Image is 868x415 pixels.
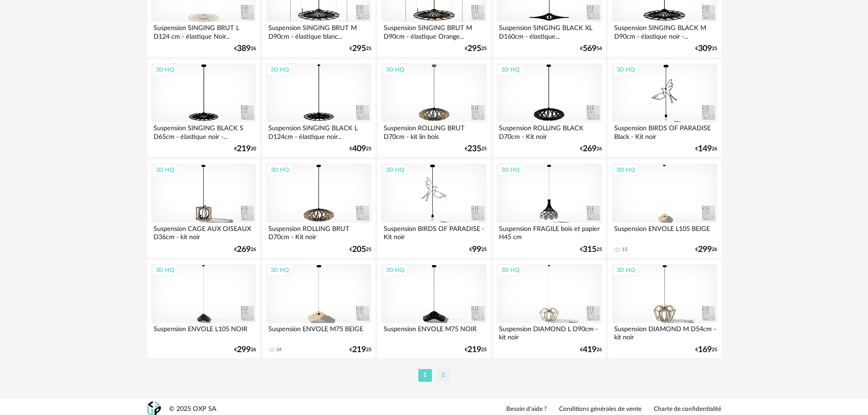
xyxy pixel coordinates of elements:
div: Suspension ROLLING BRUT D70cm - Kit noir [266,223,371,241]
a: 3D HQ Suspension ENVOLE L105 BEIGE 15 €29926 [608,159,721,258]
div: Suspension SINGING BLACK S D65cm - élastique noir -... [151,122,256,140]
div: € 26 [580,347,602,353]
a: 3D HQ Suspension ENVOLE M75 NOIR €21925 [377,260,490,358]
div: Suspension SINGING BLACK XL D160cm - élastique... [497,22,601,40]
div: 3D HQ [382,164,408,176]
span: 295 [352,46,366,52]
span: 309 [698,46,712,52]
div: € 25 [469,246,487,253]
span: 569 [583,46,596,52]
div: 15 [622,246,627,253]
div: Suspension ENVOLE M75 BEIGE [266,323,371,341]
div: € 20 [234,146,256,152]
div: 3D HQ [267,64,293,76]
div: Suspension ROLLING BLACK D70cm - Kit noir [497,122,601,140]
a: 3D HQ Suspension SINGING BLACK L D124cm - élastique noir... €40925 [262,59,375,158]
div: 3D HQ [152,164,178,176]
div: 3D HQ [152,64,178,76]
span: 219 [237,146,251,152]
div: € 26 [234,347,256,353]
div: € 25 [349,46,371,52]
div: € 54 [580,46,602,52]
div: © 2025 OXP SA [169,405,216,414]
div: € 25 [465,146,487,152]
span: 299 [698,246,712,253]
div: Suspension CAGE AUX OISEAUX D36cm - kit noir [151,223,256,241]
div: Suspension SINGING BRUT L D124 cm - élastique Noir... [151,22,256,40]
div: Suspension ENVOLE M75 NOIR [381,323,486,341]
a: 3D HQ Suspension BIRDS OF PARADISE - Kit noir €9925 [377,159,490,258]
span: 205 [352,246,366,253]
div: € 25 [695,347,717,353]
a: 3D HQ Suspension ENVOLE M75 BEIGE 34 €21925 [262,260,375,358]
div: Suspension SINGING BRUT M D90cm - élastique Orange... [381,22,486,40]
div: € 25 [465,347,487,353]
div: 3D HQ [152,264,178,276]
div: Suspension BIRDS OF PARADISE Black - Kit noir [612,122,717,140]
div: € 26 [580,146,602,152]
div: Suspension ENVOLE L105 NOIR [151,323,256,341]
a: Besoin d'aide ? [506,405,547,414]
a: 3D HQ Suspension ROLLING BRUT D70cm - kit lin bois €23525 [377,59,490,158]
div: 3D HQ [612,164,639,176]
span: 269 [237,246,251,253]
div: € 25 [695,46,717,52]
span: 299 [237,347,251,353]
div: 3D HQ [612,64,639,76]
div: Suspension FRAGILE bois et papier H45 cm [497,223,601,241]
a: 3D HQ Suspension CAGE AUX OISEAUX D36cm - kit noir €26926 [147,159,260,258]
a: 3D HQ Suspension BIRDS OF PARADISE Black - Kit noir €14926 [608,59,721,158]
div: 3D HQ [382,64,408,76]
span: 419 [583,347,596,353]
span: 99 [472,246,481,253]
span: 295 [467,46,481,52]
a: 3D HQ Suspension DIAMOND L D90cm - kit noir €41926 [493,260,606,358]
span: 169 [698,347,712,353]
span: 219 [467,347,481,353]
div: Suspension SINGING BRUT M D90cm - élastique blanc... [266,22,371,40]
div: 3D HQ [497,64,524,76]
div: Suspension DIAMOND L D90cm - kit noir [497,323,601,341]
li: 2 [437,369,450,382]
div: € 25 [349,246,371,253]
span: 219 [352,347,366,353]
div: 34 [276,347,282,353]
a: 3D HQ Suspension DIAMOND M D54cm - kit noir €16925 [608,260,721,358]
span: 315 [583,246,596,253]
div: € 25 [349,146,371,152]
div: € 25 [465,46,487,52]
div: € 26 [234,246,256,253]
div: Suspension ENVOLE L105 BEIGE [612,223,717,241]
div: 3D HQ [497,164,524,176]
a: 3D HQ Suspension ENVOLE L105 NOIR €29926 [147,260,260,358]
span: 149 [698,146,712,152]
div: € 26 [695,246,717,253]
a: Charte de confidentialité [654,405,721,414]
a: 3D HQ Suspension ROLLING BLACK D70cm - Kit noir €26926 [493,59,606,158]
a: 3D HQ Suspension FRAGILE bois et papier H45 cm €31525 [493,159,606,258]
div: € 26 [234,46,256,52]
div: 3D HQ [267,164,293,176]
a: 3D HQ Suspension ROLLING BRUT D70cm - Kit noir €20525 [262,159,375,258]
div: 3D HQ [382,264,408,276]
div: 3D HQ [267,264,293,276]
div: Suspension DIAMOND M D54cm - kit noir [612,323,717,341]
div: Suspension SINGING BLACK L D124cm - élastique noir... [266,122,371,140]
span: 235 [467,146,481,152]
li: 1 [418,369,432,382]
a: Conditions générales de vente [559,405,642,414]
span: 389 [237,46,251,52]
div: € 25 [349,347,371,353]
div: Suspension ROLLING BRUT D70cm - kit lin bois [381,122,486,140]
div: Suspension SINGING BLACK M D90cm - élastique noir -... [612,22,717,40]
span: 409 [352,146,366,152]
a: 3D HQ Suspension SINGING BLACK S D65cm - élastique noir -... €21920 [147,59,260,158]
div: Suspension BIRDS OF PARADISE - Kit noir [381,223,486,241]
span: 269 [583,146,596,152]
div: € 25 [580,246,602,253]
div: 3D HQ [612,264,639,276]
div: € 26 [695,146,717,152]
div: 3D HQ [497,264,524,276]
